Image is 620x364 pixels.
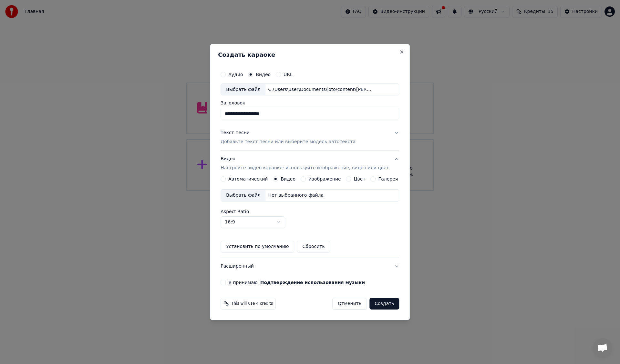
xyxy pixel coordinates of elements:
button: Установить по умолчанию [221,241,294,252]
label: Автоматический [228,177,268,181]
label: URL [284,72,293,77]
div: Нет выбранного файла [265,192,326,199]
button: Я принимаю [260,280,365,285]
div: Текст песни [221,130,250,136]
h2: Создать караоке [218,52,402,58]
div: C:\Users\user\Documents\loto\content\[PERSON_NAME].mp4 [265,86,375,93]
label: Заголовок [221,101,399,105]
div: Выбрать файл [221,84,265,95]
div: Видео [221,156,389,172]
label: Аудио [228,72,243,77]
label: Цвет [354,177,366,181]
span: This will use 4 credits [231,301,273,306]
button: Расширенный [221,258,399,275]
label: Aspect Ratio [221,209,399,214]
button: Отменить [332,298,367,310]
div: ВидеоНастройте видео караоке: используйте изображение, видео или цвет [221,176,399,258]
label: Видео [281,177,295,181]
button: Создать [369,298,399,310]
button: ВидеоНастройте видео караоке: используйте изображение, видео или цвет [221,151,399,177]
label: Галерея [378,177,398,181]
div: Выбрать файл [221,190,265,201]
p: Добавьте текст песни или выберите модель автотекста [221,139,356,145]
label: Изображение [308,177,341,181]
p: Настройте видео караоке: используйте изображение, видео или цвет [221,165,389,171]
label: Я принимаю [228,280,365,285]
button: Сбросить [297,241,330,252]
button: Текст песниДобавьте текст песни или выберите модель автотекста [221,125,399,151]
label: Видео [256,72,271,77]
